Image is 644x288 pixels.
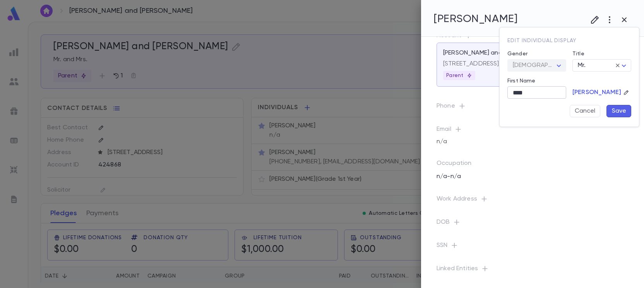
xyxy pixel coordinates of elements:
[507,51,528,57] label: Gender
[572,89,621,96] p: [PERSON_NAME]
[578,62,586,69] span: Mr.
[513,62,579,69] span: [DEMOGRAPHIC_DATA]
[507,78,535,84] label: First Name
[507,38,577,43] span: Edit individual display
[507,60,566,72] div: [DEMOGRAPHIC_DATA]
[572,60,631,72] div: Mr.
[572,51,584,57] label: Title
[606,105,631,117] button: Save
[570,105,600,117] button: Cancel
